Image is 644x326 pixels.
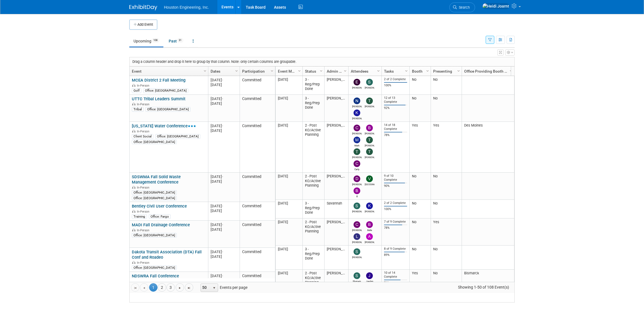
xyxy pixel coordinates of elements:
img: Vienne Guncheon [366,175,373,182]
td: Committed [240,248,275,272]
span: 108 [152,38,159,42]
td: No [431,173,462,200]
td: 3 - Reg/Prep Done [302,76,324,95]
img: Belle Reeve [366,221,373,228]
td: No [431,200,462,218]
a: Bentley Civil User Conference [132,204,187,209]
td: No [431,270,462,288]
div: [DATE] [211,82,237,87]
div: 8 of 9 Complete [384,247,407,251]
span: Go to the first page [133,286,137,290]
div: 92% [384,106,407,110]
td: [DATE] [276,218,302,246]
a: Column Settings [456,66,462,75]
div: 10 of 14 Complete [384,271,407,279]
img: Kevin Martin [354,110,360,116]
td: Committed [240,122,275,173]
img: Tristan Balmer [366,148,373,155]
div: Sam Trebilcock [352,255,362,259]
div: Stan Hanson [352,209,362,213]
img: In-Person Event [132,186,135,189]
td: Committed [240,272,275,291]
div: Office: [GEOGRAPHIC_DATA] [132,196,177,200]
span: In-Person [137,130,151,133]
div: [DATE] [211,249,237,254]
div: Carly Wagner [352,167,362,171]
td: Committed [240,95,275,122]
td: No [431,76,462,95]
a: Booth [412,66,427,76]
span: 50 [201,284,210,292]
a: Upcoming108 [129,36,163,46]
div: [DATE] [211,254,237,259]
div: 2 of 2 Complete [384,201,407,205]
div: Office: Fargo [149,214,171,219]
a: Go to the previous page [140,283,148,292]
div: [DATE] [211,123,237,128]
div: 78% [384,133,407,137]
span: Column Settings [203,69,207,73]
a: Column Settings [376,66,382,75]
span: Events per page [194,283,253,292]
div: 2 of 2 Complete [384,77,407,81]
span: Column Settings [297,69,302,73]
img: Sam Trebilcock [354,248,360,255]
span: In-Person [137,103,151,106]
div: Client Social [132,134,153,139]
span: - [222,274,223,278]
a: Go to the last page [185,283,193,292]
span: Go to the next page [178,286,182,290]
div: Neil Ausstin [352,104,362,108]
a: Search [449,3,475,12]
img: Dennis McAlpine [354,175,360,182]
div: Office: [GEOGRAPHIC_DATA] [155,134,200,139]
img: Kevin Cochran [366,203,373,209]
div: Office: [GEOGRAPHIC_DATA] [146,107,190,111]
td: 2 - Post KO/Active Planning [302,122,324,173]
div: Vienne Guncheon [365,182,375,186]
img: Ted Bridges [366,137,373,143]
div: Tristan Balmer [365,155,375,159]
img: ExhibitDay [129,5,157,10]
div: [DATE] [211,222,237,227]
a: Status [305,66,321,76]
img: In-Person Event [132,229,135,231]
td: [PERSON_NAME] [324,270,348,288]
a: Column Settings [342,66,349,75]
img: In-Person Event [132,103,135,105]
div: Dennis McAlpine [352,182,362,186]
span: Column Settings [425,69,430,73]
img: Jayden Pegors [366,272,373,279]
a: Event [132,66,204,76]
div: Office: [GEOGRAPHIC_DATA] [132,140,177,144]
td: [PERSON_NAME] [324,76,348,95]
div: [DATE] [211,208,237,213]
div: Chris Otterness [352,228,362,232]
div: B Peschong [352,194,362,198]
span: In-Person [137,229,151,232]
div: Sherwin Wanner [352,279,362,283]
td: No [409,218,431,246]
div: erik hove [352,85,362,89]
div: 100% [384,84,407,87]
img: Heidi Joarnt [482,3,509,9]
div: [DATE] [211,128,237,133]
td: [DATE] [276,76,302,95]
img: In-Person Event [132,261,135,264]
div: [DATE] [211,78,237,82]
td: No [409,76,431,95]
div: [DATE] [211,174,237,179]
td: [DATE] [276,122,302,173]
div: Belle Reeve [365,228,375,232]
a: Column Settings [318,66,325,75]
span: Column Settings [234,69,239,73]
span: Column Settings [343,69,347,73]
span: Column Settings [456,69,461,73]
div: Jayden Pegors [365,279,375,283]
span: In-Person [137,261,151,265]
span: In-Person [137,210,151,213]
td: [PERSON_NAME] [324,218,348,246]
a: [US_STATE] Water Conference [132,123,196,129]
a: Column Settings [269,66,275,75]
span: Column Settings [376,69,381,73]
